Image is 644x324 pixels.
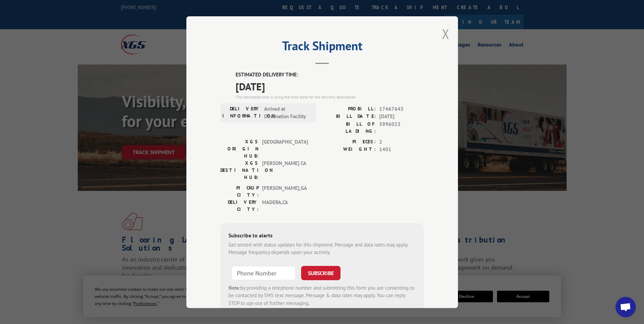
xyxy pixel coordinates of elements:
[615,297,636,317] a: Open chat
[228,241,416,256] div: Get texted with status updates for this shipment. Message and data rates may apply. Message frequ...
[220,138,259,159] label: XGS ORIGIN HUB:
[228,284,240,291] strong: Note:
[322,146,376,154] label: WEIGHT:
[262,159,308,181] span: [PERSON_NAME] CA
[220,159,259,181] label: XGS DESTINATION HUB:
[262,138,308,159] span: [GEOGRAPHIC_DATA]
[322,113,376,121] label: BILL DATE:
[236,94,424,100] div: The estimated time is using the time zone for the delivery destination.
[262,198,308,213] span: MADERA , CA
[220,41,424,54] h2: Track Shipment
[228,284,416,307] div: by providing a telephone number and submitting this form you are consenting to be contacted by SM...
[222,105,261,120] label: DELIVERY INFORMATION:
[220,184,259,198] label: PICKUP CITY:
[379,105,424,113] span: 17467643
[442,25,449,43] button: Close modal
[264,105,310,120] span: Arrived at Destination Facility
[379,146,424,154] span: 1401
[322,138,376,146] label: PIECES:
[236,78,424,94] span: [DATE]
[379,120,424,134] span: 5996023
[379,138,424,146] span: 2
[220,198,259,213] label: DELIVERY CITY:
[236,71,424,79] label: ESTIMATED DELIVERY TIME:
[379,113,424,121] span: [DATE]
[231,266,296,280] input: Phone Number
[301,266,341,280] button: SUBSCRIBE
[322,105,376,113] label: PROBILL:
[228,231,416,241] div: Subscribe to alerts
[322,120,376,134] label: BILL OF LADING:
[262,184,308,198] span: [PERSON_NAME] , GA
